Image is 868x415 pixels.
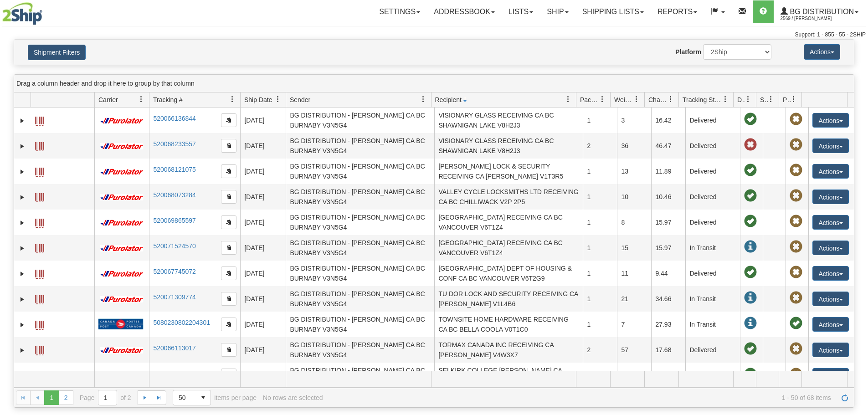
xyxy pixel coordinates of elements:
[812,317,849,332] button: Actions
[617,108,651,133] td: 3
[221,292,236,306] button: Copy to clipboard
[35,291,44,306] a: Label
[685,337,740,363] td: Delivered
[98,220,145,226] img: 11 - Purolator
[583,235,617,261] td: 1
[59,390,73,405] a: 2
[790,113,802,126] span: Pickup Not Assigned
[583,286,617,312] td: 1
[583,210,617,235] td: 1
[617,363,651,388] td: 3
[153,191,195,199] a: 520068073284
[812,368,849,383] button: Actions
[434,261,583,286] td: [GEOGRAPHIC_DATA] DEPT OF HOUSING & CONF CA BC VANCOUVER V6T2G9
[240,363,286,388] td: [DATE]
[244,95,272,104] span: Ship Date
[286,108,434,133] td: BG DISTRIBUTION - [PERSON_NAME] CA BC BURNABY V3N5G4
[786,92,801,107] a: Pickup Status filter column settings
[221,215,236,229] button: Copy to clipboard
[35,368,44,382] a: Label
[560,92,576,107] a: Recipient filter column settings
[179,393,190,402] span: 50
[35,113,44,127] a: Label
[18,116,27,125] a: Expand
[44,390,59,405] span: Page 1
[225,92,240,107] a: Tracking # filter column settings
[744,292,757,304] span: In Transit
[138,390,152,405] a: Go to the next page
[98,271,145,277] img: 11 - Purolator
[18,295,27,304] a: Expand
[774,0,865,23] a: BG Distribution 2569 / [PERSON_NAME]
[629,92,644,107] a: Weight filter column settings
[153,115,195,122] a: 520066136844
[153,217,195,224] a: 520069865597
[18,167,27,176] a: Expand
[617,210,651,235] td: 8
[617,312,651,337] td: 7
[18,142,27,151] a: Expand
[583,337,617,363] td: 2
[685,312,740,337] td: In Transit
[790,215,802,228] span: Pickup Not Assigned
[617,159,651,184] td: 13
[675,47,701,56] label: Platform
[98,390,117,405] input: Page 1
[240,133,286,159] td: [DATE]
[812,241,849,255] button: Actions
[790,241,802,253] span: Pickup Not Assigned
[98,318,143,330] img: 20 - Canada Post
[35,189,44,204] a: Label
[837,390,852,405] a: Refresh
[651,235,685,261] td: 15.97
[35,164,44,178] a: Label
[28,45,86,60] button: Shipment Filters
[221,266,236,280] button: Copy to clipboard
[221,164,236,178] button: Copy to clipboard
[153,95,183,104] span: Tracking #
[286,159,434,184] td: BG DISTRIBUTION - [PERSON_NAME] CA BC BURNABY V3N5G4
[812,138,849,153] button: Actions
[685,133,740,159] td: Delivered
[812,164,849,179] button: Actions
[744,138,757,151] span: Late
[416,92,431,107] a: Sender filter column settings
[153,140,195,148] a: 520068233557
[98,194,145,201] img: 11 - Purolator
[651,363,685,388] td: 11.22
[153,293,195,301] a: 520071309774
[286,312,434,337] td: BG DISTRIBUTION - [PERSON_NAME] CA BC BURNABY V3N5G4
[221,369,236,382] button: Copy to clipboard
[651,133,685,159] td: 46.47
[173,390,211,405] span: Page sizes drop down
[718,92,733,107] a: Tracking Status filter column settings
[651,184,685,210] td: 10.46
[617,184,651,210] td: 10
[781,14,849,23] span: 2569 / [PERSON_NAME]
[14,75,854,92] div: grid grouping header
[788,8,854,15] span: BG Distribution
[18,320,27,329] a: Expand
[744,164,757,177] span: On time
[98,169,145,175] img: 11 - Purolator
[790,368,802,381] span: Pickup Not Assigned
[744,190,757,202] span: On time
[744,113,757,126] span: On time
[685,210,740,235] td: Delivered
[651,108,685,133] td: 16.42
[683,95,722,104] span: Tracking Status
[153,166,195,173] a: 520068121075
[685,235,740,261] td: In Transit
[221,241,236,255] button: Copy to clipboard
[286,235,434,261] td: BG DISTRIBUTION - [PERSON_NAME] CA BC BURNABY V3N5G4
[648,95,668,104] span: Charge
[434,312,583,337] td: TOWNSITE HOME HARDWARE RECEIVING CA BC BELLA COOLA V0T1C0
[153,319,210,326] a: 5080230802204301
[737,95,745,104] span: Delivery Status
[580,95,599,104] span: Packages
[286,133,434,159] td: BG DISTRIBUTION - [PERSON_NAME] CA BC BURNABY V3N5G4
[18,346,27,355] a: Expand
[152,390,166,405] a: Go to the last page
[651,210,685,235] td: 15.97
[98,95,118,104] span: Carrier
